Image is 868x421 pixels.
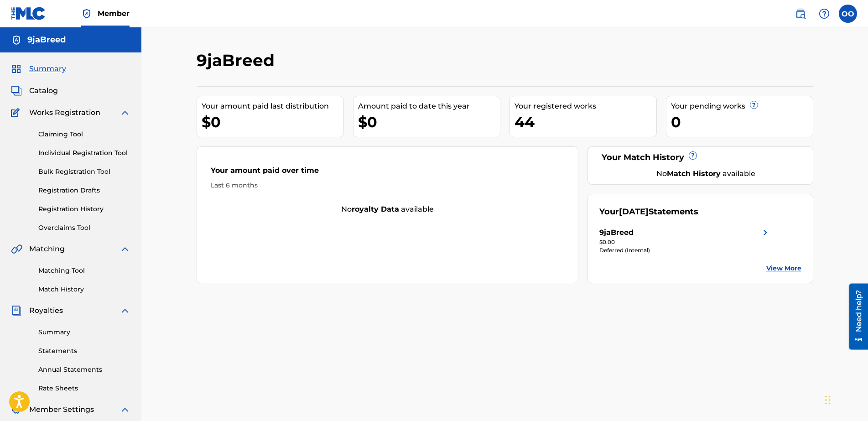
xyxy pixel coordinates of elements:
[515,101,656,112] div: Your registered works
[819,8,830,19] img: help
[202,101,343,112] div: Your amount paid last distribution
[98,8,130,19] span: Member
[599,246,771,255] div: Deferred (Internal)
[197,50,279,71] h2: 9jaBreed
[38,204,130,214] a: Registration History
[38,167,130,177] a: Bulk Registration Tool
[120,244,130,255] img: expand
[38,285,130,294] a: Match History
[352,205,399,213] strong: royalty data
[29,63,66,74] span: Summary
[38,148,130,158] a: Individual Registration Tool
[599,206,698,218] div: Your Statements
[515,112,656,132] div: 44
[671,101,813,112] div: Your pending works
[791,5,810,23] a: Public Search
[29,305,63,316] span: Royalties
[750,101,758,109] span: ?
[815,5,833,23] div: Help
[11,85,58,96] a: CatalogCatalog
[11,35,22,46] img: Accounts
[11,404,22,415] img: Member Settings
[197,204,578,215] div: No available
[11,85,22,96] img: Catalog
[11,305,22,316] img: Royalties
[38,186,130,195] a: Registration Drafts
[29,244,65,255] span: Matching
[11,244,22,255] img: Matching
[38,365,130,374] a: Annual Statements
[619,207,649,217] span: [DATE]
[599,238,771,246] div: $0.00
[120,305,130,316] img: expand
[842,284,868,350] iframe: Resource Center
[29,107,100,118] span: Works Registration
[38,223,130,233] a: Overclaims Tool
[839,5,857,23] div: User Menu
[599,227,771,255] a: 9jaBreedright chevron icon$0.00Deferred (Internal)
[667,169,721,178] strong: Match History
[38,130,130,139] a: Claiming Tool
[38,266,130,275] a: Matching Tool
[599,151,801,164] div: Your Match History
[611,168,801,179] div: No available
[120,404,130,415] img: expand
[358,101,500,112] div: Amount paid to date this year
[822,377,868,421] iframe: Chat Widget
[38,327,130,337] a: Summary
[27,35,66,45] h5: 9jaBreed
[38,346,130,356] a: Statements
[825,386,831,414] div: Drag
[120,107,130,118] img: expand
[358,112,500,132] div: $0
[760,227,771,238] img: right chevron icon
[689,152,696,159] span: ?
[11,7,46,20] img: MLC Logo
[81,8,92,19] img: Top Rightsholder
[29,404,94,415] span: Member Settings
[29,85,58,96] span: Catalog
[202,112,343,132] div: $0
[211,165,565,181] div: Your amount paid over time
[11,63,22,74] img: Summary
[211,181,565,190] div: Last 6 months
[766,264,801,273] a: View More
[795,8,806,19] img: search
[599,227,634,238] div: 9jaBreed
[671,112,813,132] div: 0
[11,107,23,118] img: Works Registration
[38,384,130,393] a: Rate Sheets
[10,6,22,48] div: Need help?
[11,63,66,74] a: SummarySummary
